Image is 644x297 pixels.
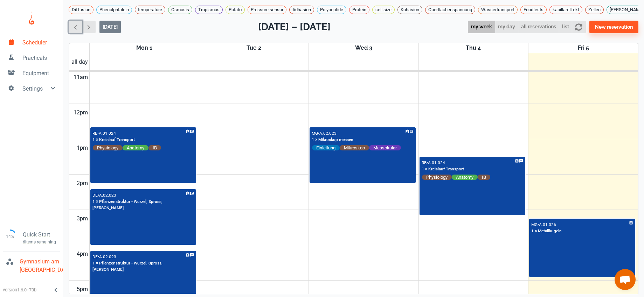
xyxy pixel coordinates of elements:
[425,6,475,14] div: Oberflächenspannung
[75,175,89,192] div: 2pm
[99,193,116,198] p: A.02.023
[576,43,590,53] a: September 5, 2025
[398,6,422,13] span: Kohäsion
[317,6,346,14] div: Polypeptide
[248,6,286,14] div: Pressure sensor
[69,21,82,34] button: Previous week
[99,21,121,33] button: [DATE]
[369,145,401,151] span: Messokular
[92,260,194,273] p: 1 × Pflanzenstruktur - Wurzel, Spross, [PERSON_NAME]
[549,6,582,14] div: kapillareffekt
[96,6,132,14] div: Phenolphtalein
[245,43,263,53] a: September 2, 2025
[135,6,165,14] div: temperature
[349,6,369,14] div: Protein
[425,6,475,13] span: Oberflächenspannung
[69,6,94,14] div: Diffusion
[428,160,445,165] p: A.01.024
[195,6,223,14] div: Tropismus
[518,21,559,34] button: all reservations
[99,254,116,259] p: A.02.023
[495,21,518,34] button: my day
[82,21,96,34] button: Next week
[478,6,517,13] span: Wassertransport
[92,199,194,211] p: 1 × Pflanzenstruktur - Wurzel, Spross, [PERSON_NAME]
[168,6,192,14] div: Osmosis
[168,6,192,13] span: Osmosis
[70,58,89,66] span: all-day
[520,6,547,14] div: Foodtests
[468,21,495,34] button: my week
[319,131,337,136] p: A.02.023
[69,6,93,13] span: Diffusion
[452,174,478,180] span: Anatomy
[539,222,556,227] p: A.01.026
[92,131,99,136] p: RB •
[258,20,331,34] h2: [DATE] – [DATE]
[340,145,369,151] span: Mikroskop
[123,145,148,151] span: Anatomy
[397,6,422,14] div: Kohäsion
[317,6,346,13] span: Polypeptide
[92,193,99,198] p: DE •
[195,6,222,13] span: Tropismus
[226,6,244,13] span: Potato
[372,6,395,14] div: cell size
[226,6,245,14] div: Potato
[248,6,286,13] span: Pressure sensor
[75,210,89,227] div: 3pm
[289,6,314,14] div: Adhäsion
[422,166,464,172] p: 1 × Kreislauf Transport
[148,145,161,151] span: IB
[349,6,369,13] span: Protein
[135,6,165,13] span: temperature
[290,6,314,13] span: Adhäsion
[531,222,539,227] p: MG •
[99,131,116,136] p: A.01.024
[585,6,604,14] div: Zellen
[93,145,123,151] span: Physiology
[572,21,586,34] button: refresh
[589,21,638,33] button: New reservation
[312,137,353,143] p: 1 × Mikroskop messen
[615,269,636,290] a: Chat öffnen
[135,43,154,53] a: September 1, 2025
[478,174,490,180] span: IB
[550,6,582,13] span: kapillareffekt
[92,137,135,143] p: 1 × Kreislauf Transport
[478,6,518,14] div: Wassertransport
[72,104,89,121] div: 12pm
[312,131,319,136] p: MG •
[75,139,89,157] div: 1pm
[312,145,340,151] span: Einleitung
[422,160,428,165] p: RB •
[75,245,89,263] div: 4pm
[92,254,99,259] p: DE •
[559,21,572,34] button: list
[97,6,132,13] span: Phenolphtalein
[72,69,89,86] div: 11am
[422,174,452,180] span: Physiology
[586,6,603,13] span: Zellen
[354,43,374,53] a: September 3, 2025
[531,228,562,234] p: 1 × Metallkugeln
[373,6,394,13] span: cell size
[464,43,482,53] a: September 4, 2025
[521,6,546,13] span: Foodtests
